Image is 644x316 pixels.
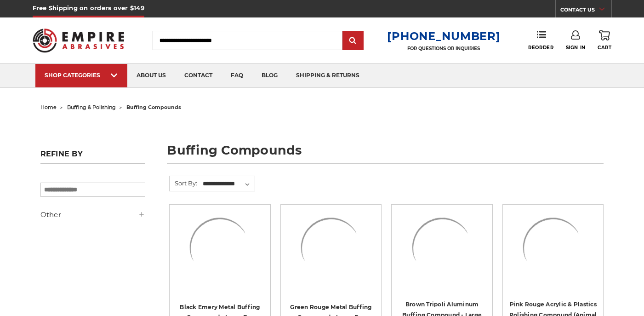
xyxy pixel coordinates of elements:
[45,72,118,79] div: SHOP CATEGORIES
[560,5,611,17] a: CONTACT US
[127,64,175,87] a: about us
[201,177,255,191] select: Sort By:
[287,211,375,299] a: Green Rouge Aluminum Buffing Compound
[40,209,145,220] h5: Other
[167,144,604,164] h1: buffing compounds
[222,64,252,87] a: faq
[344,32,362,50] input: Submit
[176,211,264,299] a: Black Stainless Steel Buffing Compound
[126,104,181,110] span: buffing compounds
[398,211,486,299] a: Brown Tripoli Aluminum Buffing Compound
[387,29,500,43] a: [PHONE_NUMBER]
[287,64,369,87] a: shipping & returns
[40,104,57,110] a: home
[40,149,145,164] h5: Refine by
[67,104,116,110] a: buffing & polishing
[252,64,287,87] a: blog
[509,211,597,299] a: Pink Plastic Polishing Compound
[183,211,256,285] img: Black Stainless Steel Buffing Compound
[598,45,611,51] span: Cart
[170,176,197,190] label: Sort By:
[33,23,125,58] img: Empire Abrasives
[528,30,553,50] a: Reorder
[175,64,222,87] a: contact
[294,211,368,285] img: Green Rouge Aluminum Buffing Compound
[566,45,586,51] span: Sign In
[528,45,553,51] span: Reorder
[405,211,479,285] img: Brown Tripoli Aluminum Buffing Compound
[387,46,500,52] p: FOR QUESTIONS OR INQUIRIES
[516,211,590,285] img: Pink Plastic Polishing Compound
[598,30,611,51] a: Cart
